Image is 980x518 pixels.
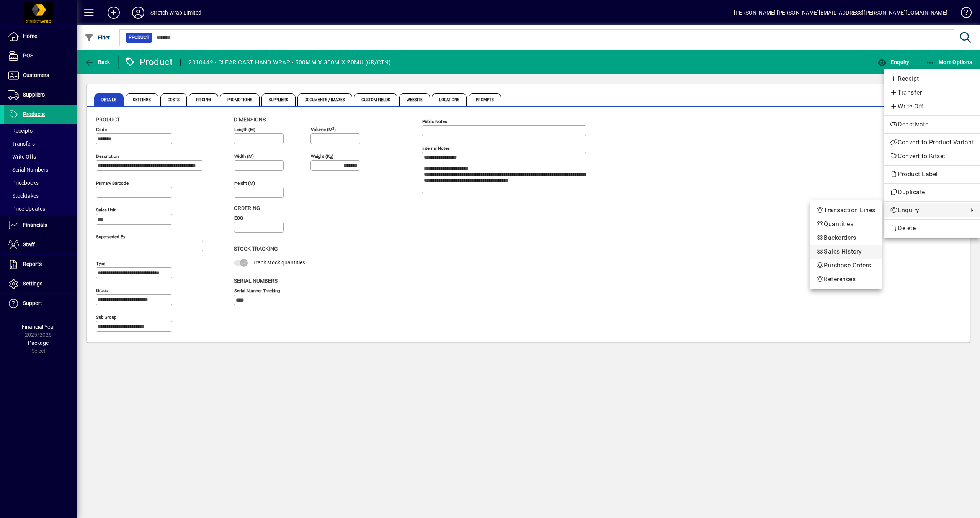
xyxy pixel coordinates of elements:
[890,206,965,215] span: Enquiry
[890,138,974,147] span: Convert to Product Variant
[890,102,974,111] span: Write Off
[816,261,875,270] span: Purchase Orders
[890,120,974,129] span: Deactivate
[890,170,942,178] span: Product Label
[816,275,875,284] span: References
[816,233,875,243] span: Backorders
[816,206,875,215] span: Transaction Lines
[890,188,974,197] span: Duplicate
[890,74,974,84] span: Receipt
[816,220,875,229] span: Quantities
[890,224,974,233] span: Delete
[816,247,875,256] span: Sales History
[890,152,974,161] span: Convert to Kitset
[884,118,980,131] button: Deactivate product
[890,88,974,97] span: Transfer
